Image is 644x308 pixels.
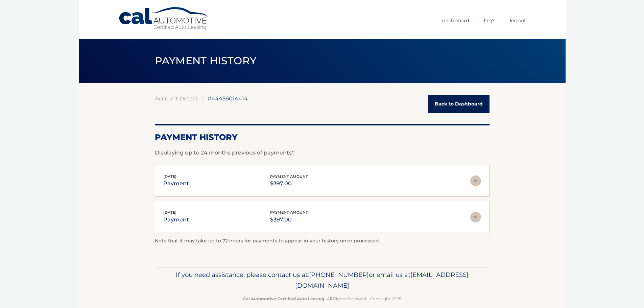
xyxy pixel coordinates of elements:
h2: Payment History [155,132,490,142]
p: payment [163,179,189,188]
span: [DATE] [163,174,176,179]
p: Displaying up to 24 months previous of payments*. [155,149,490,157]
span: [DATE] [163,210,176,215]
p: $397.00 [270,179,308,188]
span: #44456014414 [208,95,248,102]
span: | [202,95,204,102]
a: Account Details [155,95,198,102]
span: payment amount [270,174,308,179]
a: Logout [510,15,526,26]
a: Dashboard [442,15,469,26]
p: $397.00 [270,215,308,224]
a: Back to Dashboard [428,95,490,113]
a: Cal Automotive [118,7,210,31]
p: - All Rights Reserved - Copyright 2025 [159,295,485,302]
p: payment [163,215,189,224]
a: FAQ's [484,15,495,26]
p: Note that it may take up to 72 hours for payments to appear in your history once processed. [155,237,490,245]
span: PAYMENT HISTORY [155,54,257,67]
img: accordion-rest.svg [470,175,481,186]
span: [PHONE_NUMBER] [309,271,369,279]
p: If you need assistance, please contact us at: or email us at [159,269,485,291]
span: payment amount [270,210,308,215]
img: accordion-rest.svg [470,212,481,222]
strong: Cal Automotive Certified Auto Leasing [243,296,324,301]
